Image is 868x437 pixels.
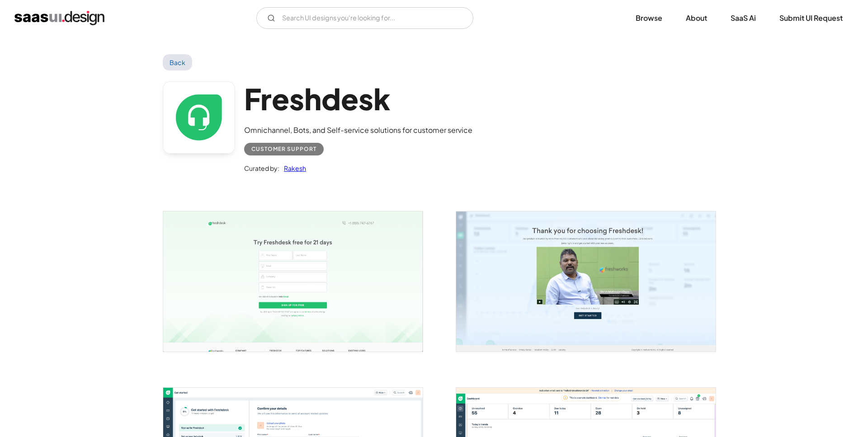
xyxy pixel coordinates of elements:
a: open lightbox [456,211,716,351]
div: Customer Support [251,144,316,155]
a: About [675,8,718,28]
div: Curated by: [244,163,279,174]
img: 6016ecb520ddac617275aefe_freshdesk-welcome.jpg [456,211,716,351]
form: Email Form [256,7,473,29]
a: open lightbox [163,211,423,351]
input: Search UI designs you're looking for... [256,7,473,29]
a: home [14,11,104,25]
div: Omnichannel, Bots, and Self-service solutions for customer service [244,125,472,136]
a: Back [163,54,192,70]
a: Submit UI Request [769,8,854,28]
a: SaaS Ai [720,8,767,28]
img: 6016ecb482f72c48898c28ae_freshdesk-login.jpg [163,211,423,351]
h1: Freshdesk [244,81,472,116]
a: Rakesh [279,163,306,174]
a: Browse [625,8,673,28]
